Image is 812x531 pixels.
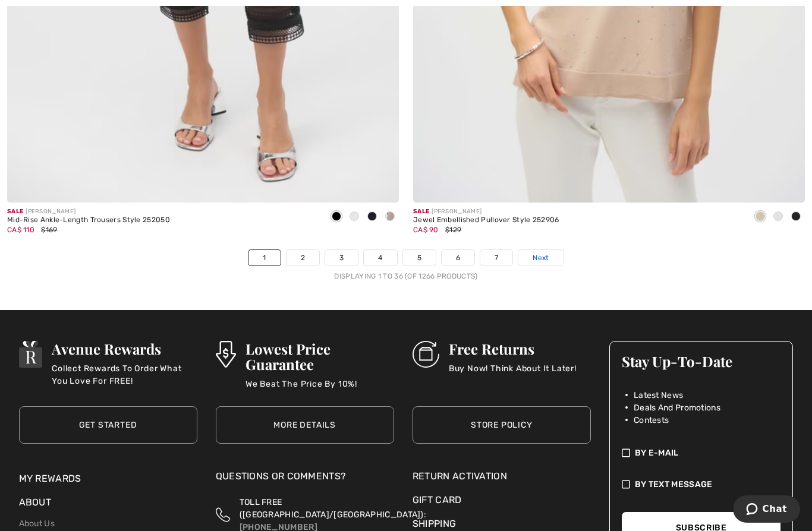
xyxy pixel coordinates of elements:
[381,207,399,227] div: Parchment
[734,495,800,525] iframe: Opens a widget where you can chat to one of our agents
[634,389,683,402] span: Latest News
[449,362,577,386] p: Buy Now! Think About It Later!
[364,250,396,265] a: 4
[533,252,549,263] span: Next
[751,207,769,227] div: Parchment
[19,406,197,444] a: Get Started
[246,378,394,402] p: We Beat The Price By 10%!
[325,250,358,265] a: 3
[7,216,170,225] div: Mid-Rise Ankle-Length Trousers Style 252050
[442,250,474,265] a: 6
[19,519,55,529] a: About Us
[413,341,439,368] img: Free Returns
[41,226,57,234] span: $169
[246,341,394,372] h3: Lowest Price Guarantee
[634,402,720,414] span: Deals And Promotions
[413,208,429,215] span: Sale
[635,447,679,459] span: By E-mail
[787,207,805,227] div: Black
[413,518,456,529] a: Shipping
[7,208,23,215] span: Sale
[445,226,461,234] span: $129
[635,478,713,491] span: By Text Message
[7,226,34,234] span: CA$ 110
[345,207,363,227] div: White
[403,250,436,265] a: 5
[622,478,630,491] img: check
[216,469,394,489] div: Questions or Comments?
[413,406,591,444] a: Store Policy
[240,497,426,520] span: TOLL FREE ([GEOGRAPHIC_DATA]/[GEOGRAPHIC_DATA]):
[622,447,630,459] img: check
[19,341,43,368] img: Avenue Rewards
[248,250,280,265] a: 1
[518,250,563,265] a: Next
[413,216,559,225] div: Jewel Embellished Pullover Style 252906
[413,207,559,216] div: [PERSON_NAME]
[363,207,381,227] div: Midnight Blue
[7,207,170,216] div: [PERSON_NAME]
[19,495,197,516] div: About
[622,353,781,369] h3: Stay Up-To-Date
[449,341,577,356] h3: Free Returns
[769,207,787,227] div: Vanilla
[216,341,236,368] img: Lowest Price Guarantee
[52,362,197,386] p: Collect Rewards To Order What You Love For FREE!
[413,493,591,507] a: Gift Card
[287,250,319,265] a: 2
[480,250,512,265] a: 7
[413,226,439,234] span: CA$ 90
[52,341,197,356] h3: Avenue Rewards
[634,414,669,426] span: Contests
[328,207,345,227] div: Black
[216,406,394,444] a: More Details
[413,469,591,483] a: Return Activation
[19,473,81,484] a: My Rewards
